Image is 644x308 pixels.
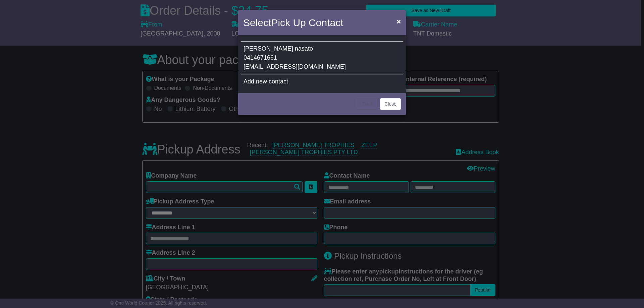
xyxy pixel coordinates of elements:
span: Pick Up [271,17,306,28]
span: × [397,17,401,25]
span: Add new contact [244,78,288,85]
span: nasato [295,45,313,52]
span: Contact [309,17,343,28]
button: < Back [355,98,378,110]
button: Close [380,98,401,110]
h4: Select [243,15,343,30]
span: 0414671661 [244,54,277,61]
span: [EMAIL_ADDRESS][DOMAIN_NAME] [244,63,346,70]
button: Close [393,14,404,28]
span: [PERSON_NAME] [244,45,293,52]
